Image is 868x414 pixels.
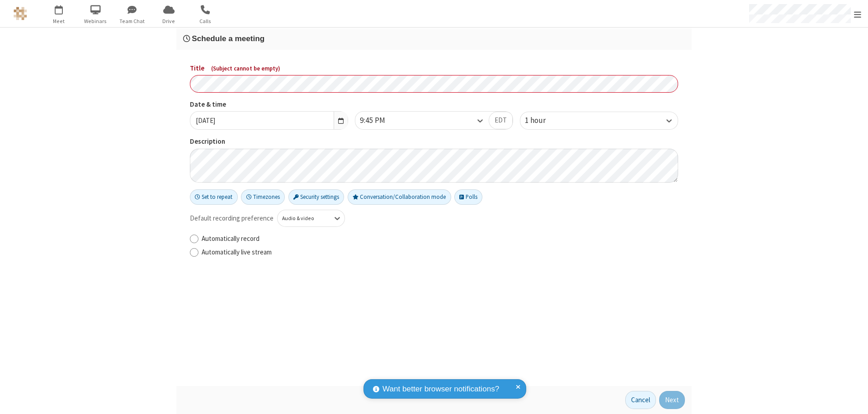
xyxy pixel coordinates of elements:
[659,391,685,409] button: Next
[625,391,656,409] button: Cancel
[489,112,513,130] button: EDT
[525,115,561,127] div: 1 hour
[192,34,264,43] span: Schedule a meeting
[42,17,76,25] span: Meet
[282,214,325,222] div: Audio & video
[382,383,499,395] span: Want better browser notifications?
[454,189,482,205] button: Polls
[189,17,222,25] span: Calls
[348,189,451,205] button: Conversation/Collaboration mode
[190,189,238,205] button: Set to repeat
[14,7,27,20] img: QA Selenium DO NOT DELETE OR CHANGE
[202,234,678,244] label: Automatically record
[152,17,186,25] span: Drive
[79,17,113,25] span: Webinars
[288,189,344,205] button: Security settings
[360,115,401,127] div: 9:45 PM
[211,65,280,72] span: ( Subject cannot be empty )
[241,189,285,205] button: Timezones
[190,213,274,224] span: Default recording preference
[190,63,678,74] label: Title
[190,136,678,147] label: Description
[115,17,149,25] span: Team Chat
[190,99,348,110] label: Date & time
[202,247,678,258] label: Automatically live stream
